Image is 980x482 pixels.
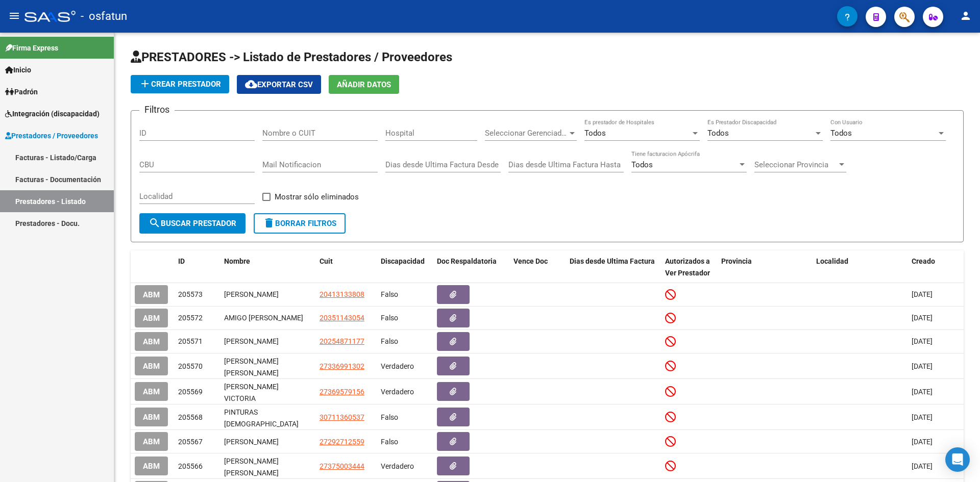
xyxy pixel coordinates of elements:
[912,462,933,470] span: [DATE]
[143,437,160,446] span: ABM
[178,290,203,298] span: 205573
[381,413,398,421] span: Falso
[224,455,311,477] div: [PERSON_NAME] [PERSON_NAME]
[5,42,58,54] span: Firma Express
[661,250,717,284] datatable-header-cell: Autorizados a Ver Prestador
[220,250,315,284] datatable-header-cell: Nombre
[912,413,933,421] span: [DATE]
[263,219,336,228] span: Borrar Filtros
[912,314,933,322] span: [DATE]
[224,407,311,428] div: PINTURAS [DEMOGRAPHIC_DATA] SRL
[381,462,414,470] span: Verdadero
[908,250,964,284] datatable-header-cell: Creado
[570,257,655,265] span: Dias desde Ultima Factura
[139,78,151,90] mat-icon: add
[143,362,160,371] span: ABM
[912,438,933,446] span: [DATE]
[135,408,168,426] button: ABM
[178,337,203,345] span: 205571
[631,160,653,169] span: Todos
[381,362,414,370] span: Verdadero
[437,257,497,265] span: Doc Respaldatoria
[381,438,398,446] span: Falso
[135,285,168,304] button: ABM
[135,332,168,351] button: ABM
[178,314,203,322] span: 205572
[912,388,933,396] span: [DATE]
[275,191,359,203] span: Mostrar sólo eliminados
[143,290,160,299] span: ABM
[143,314,160,323] span: ABM
[5,108,100,119] span: Integración (discapacidad)
[377,250,433,284] datatable-header-cell: Discapacidad
[149,217,161,229] mat-icon: search
[263,217,275,229] mat-icon: delete
[812,250,908,284] datatable-header-cell: Localidad
[381,388,414,396] span: Verdadero
[135,309,168,327] button: ABM
[224,356,311,377] div: [PERSON_NAME] [PERSON_NAME]
[945,447,970,472] div: Open Intercom Messenger
[381,290,398,298] span: Falso
[717,250,813,284] datatable-header-cell: Provincia
[320,413,364,421] span: 30711360537
[381,257,425,265] span: Discapacidad
[139,80,221,89] span: Crear Prestador
[754,160,837,169] span: Seleccionar Provincia
[224,312,311,324] div: AMIGO [PERSON_NAME]
[320,388,364,396] span: 27369579156
[320,290,364,298] span: 20413133808
[912,362,933,370] span: [DATE]
[960,10,972,22] mat-icon: person
[315,250,377,284] datatable-header-cell: Cuit
[320,314,364,322] span: 20351143054
[320,257,333,265] span: Cuit
[139,103,175,117] h3: Filtros
[135,456,168,475] button: ABM
[81,5,127,28] span: - osfatun
[381,337,398,345] span: Falso
[139,213,246,234] button: Buscar Prestador
[143,462,160,471] span: ABM
[5,64,31,75] span: Inicio
[433,250,509,284] datatable-header-cell: Doc Respaldatoria
[178,388,203,396] span: 205569
[320,438,364,446] span: 27292712559
[707,129,729,138] span: Todos
[224,336,311,347] div: [PERSON_NAME]
[149,219,236,228] span: Buscar Prestador
[5,86,38,97] span: Padrón
[320,362,364,370] span: 27336991302
[320,337,364,345] span: 20254871177
[584,129,606,138] span: Todos
[329,75,399,94] button: Añadir Datos
[665,257,710,277] span: Autorizados a Ver Prestador
[178,257,185,265] span: ID
[245,80,313,89] span: Exportar CSV
[131,50,452,64] span: PRESTADORES -> Listado de Prestadores / Proveedores
[135,357,168,375] button: ABM
[143,387,160,396] span: ABM
[254,213,346,234] button: Borrar Filtros
[5,130,98,141] span: Prestadores / Proveedores
[912,337,933,345] span: [DATE]
[131,75,229,93] button: Crear Prestador
[174,250,220,284] datatable-header-cell: ID
[381,314,398,322] span: Falso
[178,438,203,446] span: 205567
[224,289,311,300] div: [PERSON_NAME]
[513,257,548,265] span: Vence Doc
[178,362,203,370] span: 205570
[143,337,160,346] span: ABM
[912,257,935,265] span: Creado
[178,413,203,421] span: 205568
[816,257,848,265] span: Localidad
[566,250,661,284] datatable-header-cell: Dias desde Ultima Factura
[485,129,568,138] span: Seleccionar Gerenciador
[8,10,20,22] mat-icon: menu
[224,381,311,402] div: [PERSON_NAME] VICTORIA
[135,432,168,451] button: ABM
[143,413,160,422] span: ABM
[237,75,321,94] button: Exportar CSV
[320,462,364,470] span: 27375003444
